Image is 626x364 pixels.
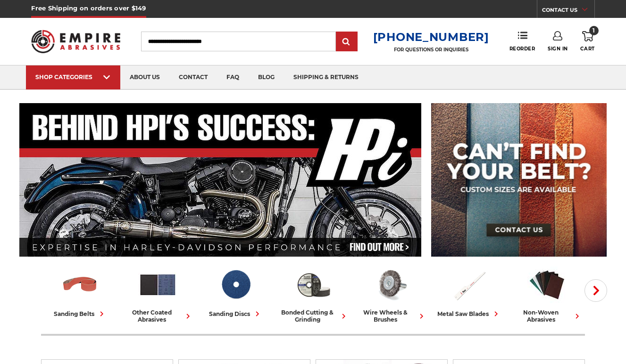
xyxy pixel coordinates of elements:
[580,46,594,52] span: Cart
[120,65,169,89] a: about us
[60,265,100,304] img: Sanding Belts
[527,265,567,304] img: Non-woven Abrasives
[542,5,594,18] a: CONTACT US
[123,265,193,323] a: other coated abrasives
[589,26,599,35] span: 1
[216,265,255,304] img: Sanding Discs
[138,265,177,304] img: Other Coated Abrasives
[437,309,501,319] div: metal saw blades
[54,309,107,319] div: sanding belts
[217,65,249,89] a: faq
[512,265,582,323] a: non-woven abrasives
[209,309,262,319] div: sanding discs
[19,103,422,257] img: Banner for an interview featuring Horsepower Inc who makes Harley performance upgrades featured o...
[372,265,411,304] img: Wire Wheels & Brushes
[548,46,568,52] span: Sign In
[200,265,271,319] a: sanding discs
[294,265,333,304] img: Bonded Cutting & Grinding
[278,309,349,323] div: bonded cutting & grinding
[580,31,594,52] a: 1 Cart
[284,65,368,89] a: shipping & returns
[584,279,607,302] button: Next
[123,309,193,323] div: other coated abrasives
[45,265,115,319] a: sanding belts
[509,46,535,52] span: Reorder
[35,73,111,81] div: SHOP CATEGORIES
[512,309,582,323] div: non-woven abrasives
[249,65,284,89] a: blog
[431,103,607,257] img: promo banner for custom belts.
[356,265,426,323] a: wire wheels & brushes
[373,30,489,44] a: [PHONE_NUMBER]
[434,265,504,319] a: metal saw blades
[373,47,489,53] p: FOR QUESTIONS OR INQUIRIES
[169,65,217,89] a: contact
[31,24,120,59] img: Empire Abrasives
[356,309,426,323] div: wire wheels & brushes
[337,32,356,51] input: Submit
[509,31,535,51] a: Reorder
[450,265,489,304] img: Metal Saw Blades
[278,265,349,323] a: bonded cutting & grinding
